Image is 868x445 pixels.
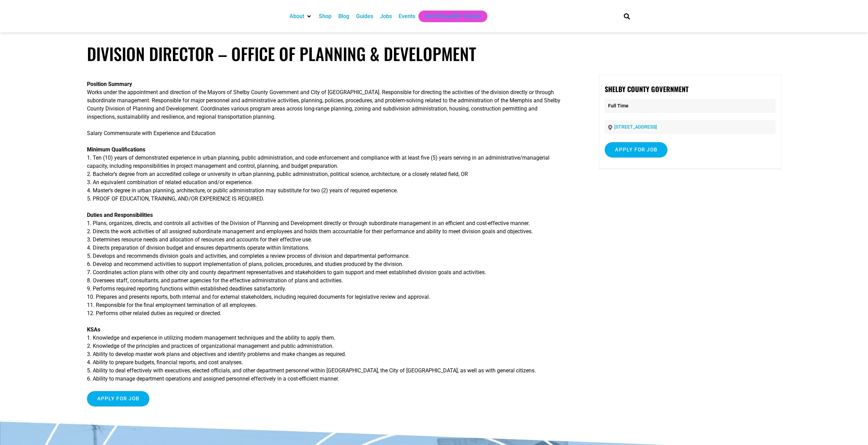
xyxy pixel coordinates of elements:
[87,146,564,203] p: 1. Ten (10) years of demonstrated experience in urban planning, public administration, and code e...
[380,12,392,20] a: Jobs
[425,12,481,20] a: Get Choose901 Emails
[399,12,415,20] a: Events
[338,12,349,20] a: Blog
[605,99,775,113] p: Full Time
[605,84,689,94] strong: Shelby County Government
[87,44,781,64] h1: Division Director – Office of Planning & Development
[614,124,657,130] a: [STREET_ADDRESS]
[87,391,150,406] input: Apply for job
[87,211,564,317] p: 1. Plans, organizes, directs, and controls all activities of the Division of Planning and Develop...
[87,326,564,383] p: 1. Knowledge and experience in utilizing modern management techniques and the ability to apply th...
[87,212,153,218] strong: Duties and Responsibilities
[356,12,373,20] a: Guides
[319,12,332,20] a: Shop
[87,146,145,153] strong: Minimum Qualifications
[286,11,612,22] nav: Main nav
[621,11,632,22] div: Search
[87,81,132,87] strong: Position Summary
[87,129,564,137] p: Salary Commensurate with Experience and Education
[87,326,100,333] strong: KSAs
[605,142,667,158] input: Apply for job
[290,12,304,20] a: About
[87,80,564,121] p: Works under the appointment and direction of the Mayors of Shelby County Government and City of [...
[286,11,315,22] div: About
